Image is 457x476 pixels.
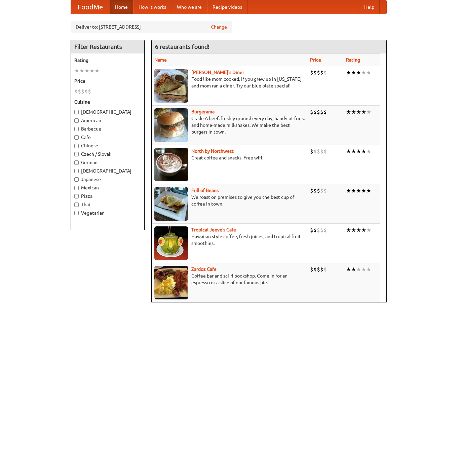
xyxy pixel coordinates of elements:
[84,88,88,95] li: $
[154,272,305,286] p: Coffee bar and sci-fi bookshop. Come in for an espresso or a slice of our famous pie.
[79,67,84,74] li: ★
[74,176,141,183] label: Japanese
[74,151,141,157] label: Czech / Slovak
[191,266,217,272] a: Zardoz Cafe
[361,108,366,116] li: ★
[366,187,371,194] li: ★
[191,148,234,154] a: North by Northwest
[74,57,141,64] h5: Rating
[356,69,361,76] li: ★
[191,109,215,114] a: Burgerama
[366,69,371,76] li: ★
[81,88,84,95] li: $
[74,169,79,173] input: [DEMOGRAPHIC_DATA]
[320,148,323,155] li: $
[74,134,141,141] label: Cafe
[172,0,207,14] a: Who we are
[320,187,323,194] li: $
[154,115,305,135] p: Grade A beef, freshly ground every day, hand-cut fries, and home-made milkshakes. We make the bes...
[154,76,305,89] p: Food like mom cooked, if you grew up in [US_STATE] and mom ran a diner. Try our blue plate special!
[323,266,327,273] li: $
[310,57,321,63] a: Price
[191,70,244,75] a: [PERSON_NAME]'s Diner
[74,67,79,74] li: ★
[154,266,188,299] img: zardoz.jpg
[74,159,141,166] label: German
[346,108,351,116] li: ★
[313,69,317,76] li: $
[320,69,323,76] li: $
[323,226,327,234] li: $
[74,203,79,207] input: Thai
[74,177,79,182] input: Japanese
[323,69,327,76] li: $
[74,210,141,216] label: Vegetarian
[366,266,371,273] li: ★
[71,21,232,33] div: Deliver to: [STREET_ADDRESS]
[323,148,327,155] li: $
[74,99,141,105] h5: Cuisine
[89,67,94,74] li: ★
[88,88,91,95] li: $
[74,78,141,84] h5: Price
[74,127,79,131] input: Barbecue
[361,148,366,155] li: ★
[351,226,356,234] li: ★
[346,187,351,194] li: ★
[356,226,361,234] li: ★
[351,266,356,273] li: ★
[74,117,141,124] label: American
[317,266,320,273] li: $
[313,187,317,194] li: $
[71,40,144,53] h4: Filter Restaurants
[366,148,371,155] li: ★
[317,148,320,155] li: $
[317,226,320,234] li: $
[74,88,78,95] li: $
[346,69,351,76] li: ★
[74,168,141,174] label: [DEMOGRAPHIC_DATA]
[346,226,351,234] li: ★
[155,43,210,50] ng-pluralize: 6 restaurants found!
[351,108,356,116] li: ★
[74,110,79,114] input: [DEMOGRAPHIC_DATA]
[154,148,188,181] img: north.jpg
[74,193,141,199] label: Pizza
[356,108,361,116] li: ★
[313,108,317,116] li: $
[361,266,366,273] li: ★
[320,266,323,273] li: $
[154,69,188,103] img: sallys.jpg
[366,226,371,234] li: ★
[84,67,89,74] li: ★
[154,108,188,142] img: burgerama.jpg
[359,0,380,14] a: Help
[74,211,79,215] input: Vegetarian
[351,69,356,76] li: ★
[310,148,313,155] li: $
[356,187,361,194] li: ★
[351,187,356,194] li: ★
[207,0,247,14] a: Recipe videos
[74,109,141,115] label: [DEMOGRAPHIC_DATA]
[346,148,351,155] li: ★
[361,69,366,76] li: ★
[320,226,323,234] li: $
[346,266,351,273] li: ★
[74,186,79,190] input: Mexican
[361,226,366,234] li: ★
[313,226,317,234] li: $
[154,154,305,161] p: Great coffee and snacks. Free wifi.
[211,24,227,30] a: Change
[78,88,81,95] li: $
[317,108,320,116] li: $
[191,227,236,232] a: Tropical Jeeve's Cafe
[351,148,356,155] li: ★
[94,67,100,74] li: ★
[317,69,320,76] li: $
[310,187,313,194] li: $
